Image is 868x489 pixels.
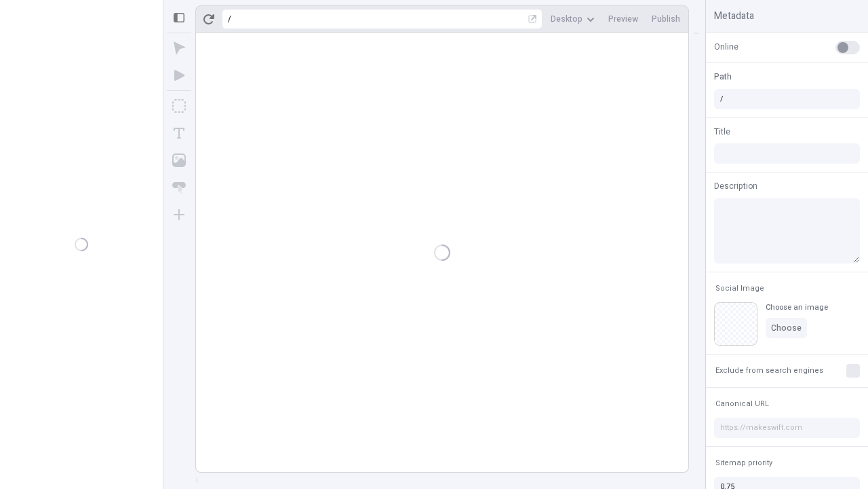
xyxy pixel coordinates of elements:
span: Path [714,71,732,83]
button: Desktop [545,9,600,29]
div: / [228,14,231,24]
span: Exclude from search engines [715,365,823,376]
div: Choose an image [766,302,828,312]
button: Box [167,94,191,118]
span: Desktop [551,14,583,24]
span: Description [714,180,757,192]
button: Publish [646,9,686,29]
span: Choose [771,323,802,333]
span: Title [714,126,730,138]
span: Canonical URL [715,399,769,409]
button: Exclude from search engines [713,363,826,379]
button: Sitemap priority [713,455,775,471]
button: Preview [603,9,644,29]
span: Sitemap priority [715,458,772,468]
button: Choose [766,318,807,338]
span: Preview [608,14,638,24]
input: https://makeswift.com [714,418,860,438]
button: Image [167,148,191,173]
span: Online [714,41,738,53]
span: Publish [652,14,680,24]
span: Social Image [715,283,764,293]
button: Text [167,121,191,145]
button: Social Image [713,280,767,297]
button: Button [167,175,191,200]
button: Canonical URL [713,396,772,412]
